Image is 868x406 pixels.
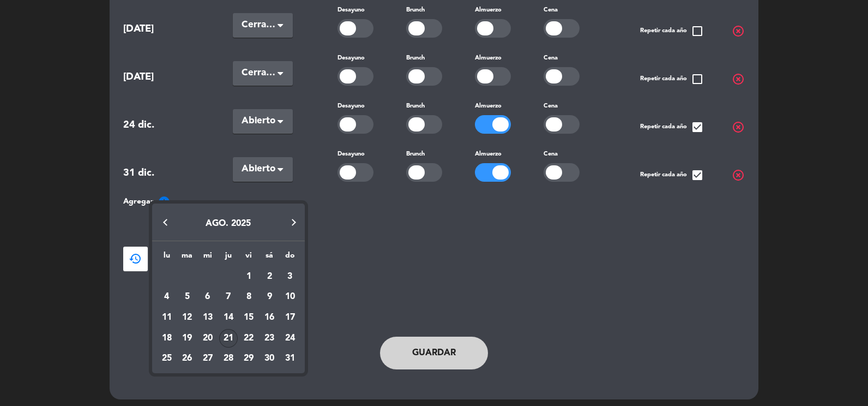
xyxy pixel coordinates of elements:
[239,349,258,368] div: 29
[156,349,177,369] td: 25 de agosto de 2025
[281,288,299,306] div: 10
[198,349,217,368] div: 27
[239,349,260,369] td: 29 de agosto de 2025
[177,287,197,308] td: 5 de agosto de 2025
[198,288,217,306] div: 6
[260,308,279,327] div: 16
[259,328,280,349] td: 23 de agosto de 2025
[218,349,239,369] td: 28 de agosto de 2025
[260,288,279,306] div: 9
[259,287,280,308] td: 9 de agosto de 2025
[239,328,260,349] td: 22 de agosto de 2025
[197,287,218,308] td: 6 de agosto de 2025
[239,288,258,306] div: 8
[219,349,238,368] div: 28
[198,308,217,327] div: 13
[218,307,239,328] td: 14 de agosto de 2025
[280,349,300,369] td: 31 de agosto de 2025
[280,328,300,349] td: 24 de agosto de 2025
[219,288,238,306] div: 7
[239,249,260,266] th: viernes
[197,249,218,266] th: miércoles
[260,329,279,348] div: 23
[158,349,176,368] div: 25
[239,267,258,286] div: 1
[197,349,218,369] td: 27 de agosto de 2025
[260,267,279,286] div: 2
[239,287,260,308] td: 8 de agosto de 2025
[239,329,258,348] div: 22
[280,249,300,266] th: domingo
[178,288,196,306] div: 5
[281,349,299,368] div: 31
[219,308,238,327] div: 14
[177,249,197,266] th: martes
[281,329,299,348] div: 24
[281,308,299,327] div: 17
[177,349,197,369] td: 26 de agosto de 2025
[197,328,218,349] td: 20 de agosto de 2025
[198,329,217,348] div: 20
[177,328,197,349] td: 19 de agosto de 2025
[280,287,300,308] td: 10 de agosto de 2025
[178,349,196,368] div: 26
[158,288,176,306] div: 4
[154,214,302,234] button: Choose month and year
[280,307,300,328] td: 17 de agosto de 2025
[156,328,177,349] td: 18 de agosto de 2025
[259,307,280,328] td: 16 de agosto de 2025
[197,307,218,328] td: 13 de agosto de 2025
[260,349,279,368] div: 30
[178,329,196,348] div: 19
[239,307,260,328] td: 15 de agosto de 2025
[219,329,238,348] div: 21
[206,219,251,228] span: AGO. 2025
[259,266,280,287] td: 2 de agosto de 2025
[218,249,239,266] th: jueves
[259,349,280,369] td: 30 de agosto de 2025
[177,307,197,328] td: 12 de agosto de 2025
[156,266,239,287] td: AGO.
[158,329,176,348] div: 18
[218,287,239,308] td: 7 de agosto de 2025
[156,307,177,328] td: 11 de agosto de 2025
[218,328,239,349] td: 21 de agosto de 2025
[239,308,258,327] div: 15
[280,266,300,287] td: 3 de agosto de 2025
[281,267,299,286] div: 3
[156,249,177,266] th: lunes
[156,287,177,308] td: 4 de agosto de 2025
[154,212,176,234] button: Previous month
[259,249,280,266] th: sábado
[158,308,176,327] div: 11
[283,212,305,234] button: Next month
[178,308,196,327] div: 12
[239,266,260,287] td: 1 de agosto de 2025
